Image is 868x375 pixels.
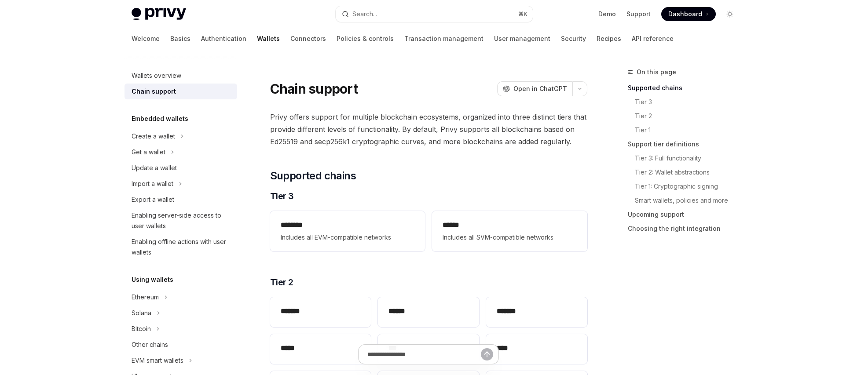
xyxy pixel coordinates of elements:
[125,337,237,353] a: Other chains
[270,190,294,202] span: Tier 3
[597,28,621,49] a: Recipes
[628,179,744,193] a: Tier 1: Cryptographic signing
[598,10,616,18] a: Demo
[628,95,744,109] a: Tier 3
[404,28,483,49] a: Transaction management
[626,10,651,18] a: Support
[628,222,744,236] a: Choosing the right integration
[632,28,674,49] a: API reference
[481,348,493,360] button: Send message
[132,274,173,285] h5: Using wallets
[628,151,744,165] a: Tier 3: Full functionality
[125,353,237,368] button: EVM smart wallets
[270,276,293,288] span: Tier 2
[270,111,587,148] span: Privy offers support for multiple blockchain ecosystems, organized into three distinct tiers that...
[132,324,151,334] div: Bitcoin
[132,163,177,173] div: Update a wallet
[336,6,533,22] button: Search...⌘K
[628,81,744,95] a: Supported chains
[132,147,165,157] div: Get a wallet
[628,109,744,123] a: Tier 2
[125,234,237,260] a: Enabling offline actions with user wallets
[132,28,160,49] a: Welcome
[668,10,702,18] span: Dashboard
[497,81,572,96] button: Open in ChatGPT
[132,8,186,20] img: light logo
[132,113,188,124] h5: Embedded wallets
[132,355,183,366] div: EVM smart wallets
[432,211,587,251] a: **** *Includes all SVM-compatible networks
[628,123,744,137] a: Tier 1
[125,208,237,234] a: Enabling server-side access to user wallets
[561,28,586,49] a: Security
[367,345,481,364] input: Ask a question...
[132,308,151,318] div: Solana
[270,81,358,97] h1: Chain support
[125,289,237,305] button: Ethereum
[125,68,237,84] a: Wallets overview
[132,339,168,350] div: Other chains
[125,128,237,144] button: Create a wallet
[290,28,326,49] a: Connectors
[132,210,232,231] div: Enabling server-side access to user wallets
[170,28,190,49] a: Basics
[201,28,246,49] a: Authentication
[281,232,414,243] span: Includes all EVM-compatible networks
[270,211,425,251] a: **** ***Includes all EVM-compatible networks
[628,137,744,151] a: Support tier definitions
[125,176,237,192] button: Import a wallet
[125,192,237,208] a: Export a wallet
[125,84,237,99] a: Chain support
[628,193,744,208] a: Smart wallets, policies and more
[723,7,737,21] button: Toggle dark mode
[257,28,280,49] a: Wallets
[132,178,173,189] div: Import a wallet
[518,11,527,18] span: ⌘ K
[443,232,576,243] span: Includes all SVM-compatible networks
[494,28,550,49] a: User management
[637,67,676,77] span: On this page
[270,169,356,183] span: Supported chains
[337,28,394,49] a: Policies & controls
[125,144,237,160] button: Get a wallet
[513,84,567,93] span: Open in ChatGPT
[132,194,174,205] div: Export a wallet
[352,9,377,19] div: Search...
[125,305,237,321] button: Solana
[132,86,176,97] div: Chain support
[125,321,237,337] button: Bitcoin
[132,131,175,142] div: Create a wallet
[132,292,159,302] div: Ethereum
[628,208,744,222] a: Upcoming support
[125,160,237,176] a: Update a wallet
[628,165,744,179] a: Tier 2: Wallet abstractions
[132,237,232,258] div: Enabling offline actions with user wallets
[661,7,716,21] a: Dashboard
[132,70,181,81] div: Wallets overview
